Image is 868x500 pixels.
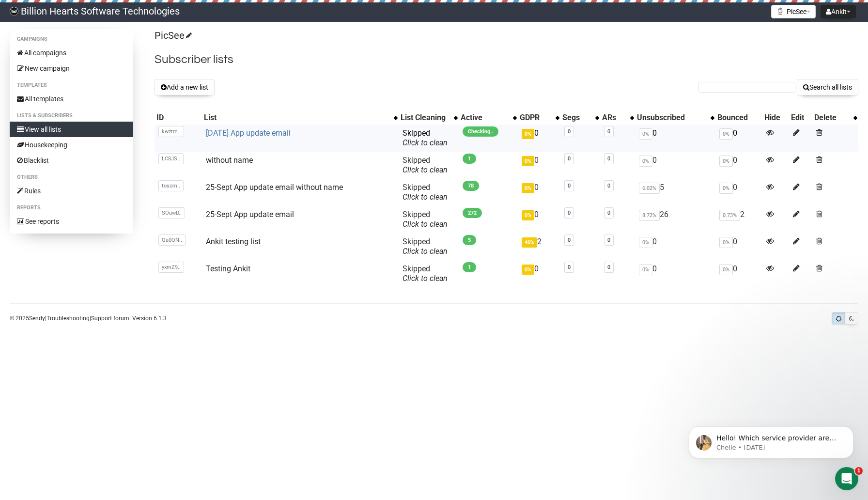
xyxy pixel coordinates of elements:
[522,156,534,166] span: 0%
[602,113,625,123] div: ARs
[206,183,343,192] a: 25-Sept App update email without name
[635,233,716,260] td: 0
[403,128,448,147] span: Skipped
[10,33,133,45] li: Campaigns
[855,467,863,475] span: 1
[797,79,858,95] button: Search all lists
[789,111,812,125] th: Edit: No sort applied, sorting is disabled
[635,152,716,179] td: 0
[635,206,716,233] td: 26
[518,260,560,287] td: 0
[206,128,291,138] a: [DATE] App update email
[10,79,133,91] li: Templates
[403,138,448,147] a: Click to clean
[463,235,476,245] span: 5
[639,264,652,275] span: 0%
[399,111,459,125] th: List Cleaning: No sort applied, activate to apply an ascending sort
[639,128,652,140] span: 0%
[10,61,133,76] a: New campaign
[10,91,133,107] a: All templates
[403,156,448,174] span: Skipped
[639,183,660,194] span: 6.02%
[158,234,186,246] span: Qa0QN..
[814,113,849,123] div: Delete
[518,179,560,206] td: 0
[518,111,560,125] th: GDPR: No sort applied, activate to apply an ascending sort
[568,156,571,162] a: 0
[202,111,399,125] th: List: No sort applied, activate to apply an ascending sort
[403,274,448,283] a: Click to clean
[403,219,448,229] a: Click to clean
[158,180,184,191] span: tosom..
[717,113,760,123] div: Bounced
[10,172,133,183] li: Others
[607,210,610,216] a: 0
[461,113,508,123] div: Active
[715,206,762,233] td: 2
[401,113,449,123] div: List Cleaning
[158,126,184,137] span: kwztm..
[639,237,652,248] span: 0%
[403,165,448,174] a: Click to clean
[522,210,534,220] span: 0%
[403,264,448,283] span: Skipped
[459,111,518,125] th: Active: No sort applied, activate to apply an ascending sort
[522,265,534,275] span: 0%
[715,260,762,287] td: 0
[518,152,560,179] td: 0
[568,264,571,270] a: 0
[403,183,448,202] span: Skipped
[10,153,133,168] a: Blacklist
[635,111,716,125] th: Unsubscribed: No sort applied, activate to apply an ascending sort
[10,7,18,16] img: effe5b2fa787bc607dbd7d713549ef12
[158,207,185,219] span: SOuwD..
[719,237,733,248] span: 0%
[719,156,733,167] span: 0%
[719,210,740,221] span: 0.73%
[155,30,190,41] a: PicSee
[29,315,45,322] a: Sendy
[204,113,389,123] div: List
[568,210,571,216] a: 0
[155,79,215,95] button: Add a new list
[762,111,790,125] th: Hide: No sort applied, sorting is disabled
[463,262,476,272] span: 1
[10,183,133,199] a: Rules
[155,111,202,125] th: ID: No sort applied, sorting is disabled
[206,237,261,246] a: Ankit testing list
[719,183,733,194] span: 0%
[635,179,716,206] td: 5
[639,210,660,221] span: 8.72%
[607,183,610,189] a: 0
[158,262,184,273] span: yxmZ9..
[771,5,816,18] button: PicSee
[10,313,167,324] p: © 2025 | | | Version 6.1.3
[518,206,560,233] td: 0
[403,192,448,202] a: Click to clean
[206,210,294,219] a: 25-Sept App update email
[156,113,200,123] div: ID
[600,111,635,125] th: ARs: No sort applied, activate to apply an ascending sort
[10,214,133,229] a: See reports
[776,7,784,15] img: 1.png
[10,110,133,122] li: Lists & subscribers
[158,153,184,164] span: LC8JS..
[812,111,858,125] th: Delete: No sort applied, activate to apply an ascending sort
[715,233,762,260] td: 0
[715,111,762,125] th: Bounced: No sort applied, sorting is disabled
[715,125,762,152] td: 0
[639,156,652,167] span: 0%
[715,179,762,206] td: 0
[463,126,498,137] span: Checking..
[568,183,571,189] a: 0
[607,156,610,162] a: 0
[46,315,90,322] a: Troubleshooting
[206,264,250,273] a: Testing Ankit
[10,137,133,153] a: Housekeeping
[562,113,590,123] div: Segs
[518,233,560,260] td: 2
[403,237,448,256] span: Skipped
